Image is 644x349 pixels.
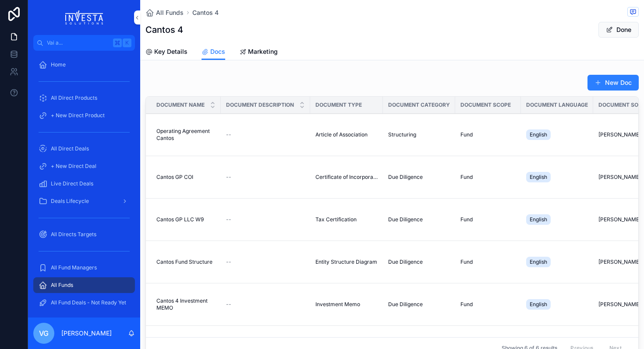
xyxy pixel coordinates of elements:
[33,90,135,106] a: All Direct Products
[226,216,231,223] span: --
[315,258,378,265] a: Entity Structure Diagram
[156,216,216,223] a: Cantos GP LLC W9
[388,258,450,265] a: Due Diligence
[226,258,305,265] a: --
[460,216,516,223] a: Fund
[51,299,126,306] span: All Fund Deals - Not Ready Yet
[315,131,368,138] span: Article of Association
[388,216,423,223] span: Due Diligence
[51,198,89,205] span: Deals Lifecycle
[156,8,184,17] span: All Funds
[65,10,103,24] img: Logo dell'app
[226,301,305,308] a: --
[530,301,547,308] span: English
[460,174,473,181] span: Fund
[526,213,588,227] a: English
[526,101,588,108] span: Document Language
[530,131,547,138] span: English
[156,174,216,181] a: Cantos GP COI
[156,128,216,142] a: Operating Agreement Cantos
[33,57,135,73] a: Home
[28,51,140,318] div: contenuto scorrevole
[156,101,205,108] span: Document Name
[226,174,305,181] a: --
[388,131,450,138] a: Structuring
[388,131,416,138] span: Structuring
[154,47,188,56] span: Key Details
[33,277,135,293] a: All Funds
[210,47,225,56] span: Docs
[460,258,473,265] span: Fund
[315,258,377,265] span: Entity Structure Diagram
[226,216,305,223] a: --
[39,328,49,339] span: VG
[526,255,588,269] a: English
[33,108,135,123] a: + New Direct Product
[530,216,547,223] span: English
[156,258,216,265] a: Cantos Fund Structure
[526,170,588,184] a: English
[156,297,216,311] a: Cantos 4 Investment MEMO
[388,301,423,308] span: Due Diligence
[388,258,423,265] span: Due Diligence
[156,216,204,223] span: Cantos GP LLC W9
[33,295,135,311] a: All Fund Deals - Not Ready Yet
[156,174,193,181] span: Cantos GP COI
[226,301,231,308] span: --
[598,174,641,181] span: [PERSON_NAME]
[51,112,105,119] span: + New Direct Product
[226,131,305,138] a: --
[202,44,225,60] a: Docs
[315,216,378,223] a: Tax Certification
[460,101,511,108] span: Document Scope
[388,301,450,308] a: Due Diligence
[526,128,588,142] a: English
[51,94,97,101] span: All Direct Products
[598,216,641,223] span: [PERSON_NAME]
[51,61,66,68] span: Home
[526,297,588,311] a: English
[460,131,516,138] a: Fund
[239,44,278,61] a: Marketing
[587,75,639,91] a: New Doc
[33,158,135,174] a: + New Direct Deal
[51,163,96,170] span: + New Direct Deal
[388,174,423,181] span: Due Diligence
[598,131,641,138] span: [PERSON_NAME]
[51,282,73,289] span: All Funds
[51,145,89,152] span: All Direct Deals
[530,258,547,265] span: English
[248,47,278,56] span: Marketing
[33,35,135,51] button: Vai a...K
[51,180,93,187] span: Live Direct Deals
[315,301,378,308] a: Investment Memo
[33,141,135,157] a: All Direct Deals
[598,22,639,38] button: Done
[51,231,96,238] span: All Directs Targets
[315,301,360,308] span: Investment Memo
[460,301,473,308] span: Fund
[145,8,184,17] a: All Funds
[388,101,450,108] span: Document Category
[315,174,378,181] a: Certificate of Incorporation
[460,174,516,181] a: Fund
[226,101,294,108] span: Document Description
[315,101,362,108] span: Document Type
[125,39,129,46] font: K
[388,216,450,223] a: Due Diligence
[226,131,231,138] span: --
[192,8,219,17] a: Cantos 4
[388,174,450,181] a: Due Diligence
[315,216,357,223] span: Tax Certification
[156,258,212,265] span: Cantos Fund Structure
[145,44,188,61] a: Key Details
[460,216,473,223] span: Fund
[598,258,641,265] span: [PERSON_NAME]
[598,301,641,308] span: [PERSON_NAME]
[33,193,135,209] a: Deals Lifecycle
[315,131,378,138] a: Article of Association
[145,24,183,36] h1: Cantos 4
